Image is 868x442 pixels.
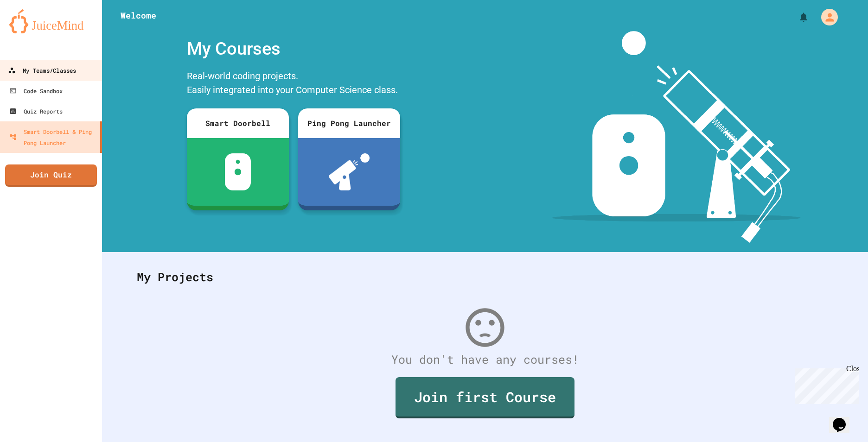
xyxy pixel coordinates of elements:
div: Chat with us now!Close [4,4,64,59]
iframe: chat widget [791,365,859,404]
div: My Courses [182,31,405,67]
iframe: chat widget [829,405,859,433]
div: My Teams/Classes [8,65,76,76]
div: My Notifications [781,9,811,25]
div: Ping Pong Launcher [298,108,400,138]
div: Smart Doorbell [187,108,289,138]
img: logo-orange.svg [9,9,93,33]
div: Quiz Reports [9,106,63,117]
div: My Projects [128,259,842,295]
div: My Account [811,6,840,28]
a: Join Quiz [5,164,97,187]
a: Join first Course [396,377,574,418]
div: Code Sandbox [9,85,63,96]
img: sdb-white.svg [225,153,251,190]
div: Real-world coding projects. Easily integrated into your Computer Science class. [182,67,405,101]
img: banner-image-my-projects.png [552,31,801,243]
div: You don't have any courses! [128,351,842,368]
div: Smart Doorbell & Ping Pong Launcher [9,126,96,148]
img: ppl-with-ball.png [329,153,370,190]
